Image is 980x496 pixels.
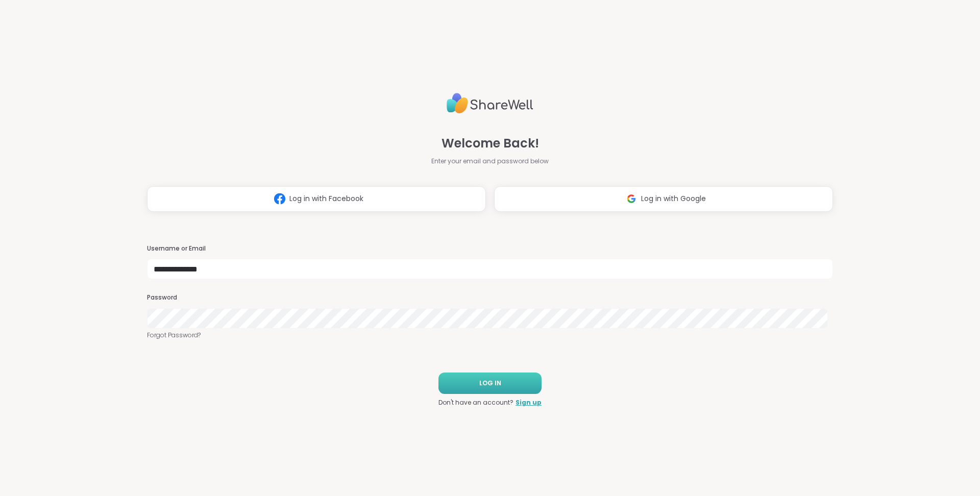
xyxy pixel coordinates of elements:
[516,398,542,407] a: Sign up
[442,134,539,153] span: Welcome Back!
[622,189,641,208] img: ShareWell Logomark
[479,379,501,388] span: LOG IN
[147,244,833,253] h3: Username or Email
[438,398,513,407] span: Don't have an account?
[431,157,549,166] span: Enter your email and password below
[438,373,542,394] button: LOG IN
[147,293,833,302] h3: Password
[289,193,363,204] span: Log in with Facebook
[494,186,833,212] button: Log in with Google
[447,89,533,118] img: ShareWell Logo
[147,331,833,340] a: Forgot Password?
[641,193,706,204] span: Log in with Google
[270,189,289,208] img: ShareWell Logomark
[147,186,486,212] button: Log in with Facebook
